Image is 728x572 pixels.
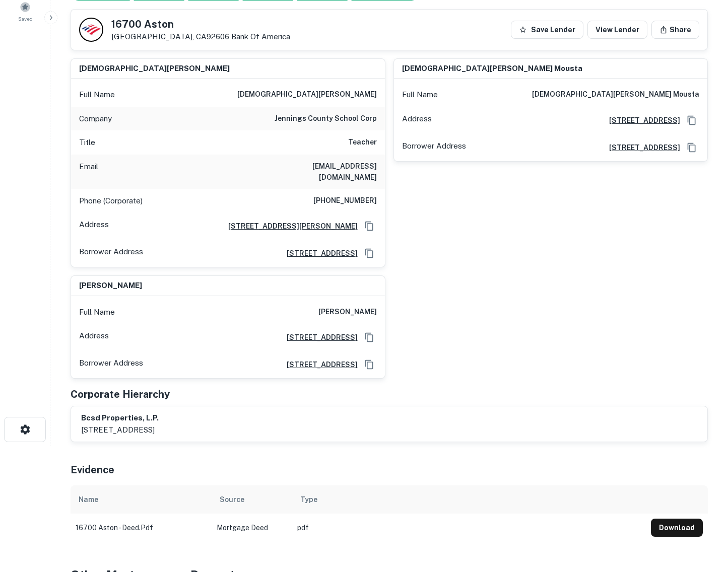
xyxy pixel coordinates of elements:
[275,113,377,125] h6: jennings county school corp
[18,15,33,23] span: Saved
[79,63,230,75] h6: [DEMOGRAPHIC_DATA][PERSON_NAME]
[651,21,699,39] button: Share
[79,357,143,372] p: Borrower Address
[511,21,583,39] button: Save Lender
[684,140,699,155] button: Copy Address
[81,412,159,424] h6: bcsd properties, l.p.
[532,89,699,101] h6: [DEMOGRAPHIC_DATA][PERSON_NAME] mousta
[601,142,680,153] a: [STREET_ADDRESS]
[402,113,432,128] p: Address
[402,63,582,75] h6: [DEMOGRAPHIC_DATA][PERSON_NAME] mousta
[79,195,143,207] p: Phone (Corporate)
[279,248,358,259] a: [STREET_ADDRESS]
[212,514,292,542] td: Mortgage Deed
[348,136,377,149] h6: Teacher
[220,493,244,506] div: Source
[231,32,290,41] a: Bank Of America
[601,115,680,126] a: [STREET_ADDRESS]
[587,21,647,39] a: View Lender
[313,195,377,207] h6: [PHONE_NUMBER]
[79,161,98,183] p: Email
[79,136,95,149] p: Title
[79,219,109,234] p: Address
[292,485,646,514] th: Type
[79,280,142,292] h6: [PERSON_NAME]
[79,493,98,506] div: Name
[237,89,377,101] h6: [DEMOGRAPHIC_DATA][PERSON_NAME]
[220,221,358,232] a: [STREET_ADDRESS][PERSON_NAME]
[71,462,114,477] h5: Evidence
[256,161,377,183] h6: [EMAIL_ADDRESS][DOMAIN_NAME]
[300,493,317,506] div: Type
[111,19,290,29] h5: 16700 Aston
[79,330,109,345] p: Address
[79,306,115,318] p: Full Name
[678,491,728,540] iframe: Chat Widget
[362,246,377,261] button: Copy Address
[71,514,212,542] td: 16700 aston - deed.pdf
[71,387,170,402] h5: Corporate Hierarchy
[279,359,358,370] a: [STREET_ADDRESS]
[402,89,438,101] p: Full Name
[71,485,708,542] div: scrollable content
[79,113,112,125] p: Company
[318,306,377,318] h6: [PERSON_NAME]
[279,332,358,343] a: [STREET_ADDRESS]
[111,32,290,41] p: [GEOGRAPHIC_DATA], CA92606
[71,485,212,514] th: Name
[71,9,149,27] h4: Buyer Details
[684,113,699,128] button: Copy Address
[292,514,646,542] td: pdf
[79,89,115,101] p: Full Name
[362,330,377,345] button: Copy Address
[651,519,703,537] button: Download
[402,140,466,155] p: Borrower Address
[362,357,377,372] button: Copy Address
[362,219,377,234] button: Copy Address
[212,485,292,514] th: Source
[79,246,143,261] p: Borrower Address
[81,424,159,436] p: [STREET_ADDRESS]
